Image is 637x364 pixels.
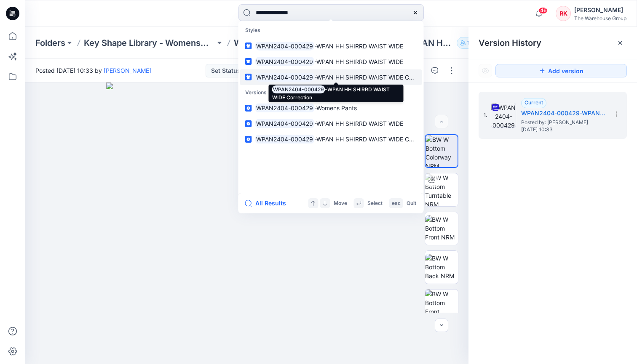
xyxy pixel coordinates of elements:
img: BW W Bottom Colorway NRM [426,135,458,167]
img: BW W Bottom Front CloseUp NRM [425,290,458,322]
span: Posted by: Kathika Sarkar [521,118,605,127]
a: WPAN2404-000429-WPAN HH SHIRRD WAIST WIDE [240,116,422,131]
mark: WPAN2404-000429 [255,72,315,82]
p: Versions [240,85,422,101]
img: BW W Bottom Front NRM [425,215,458,242]
p: Select [367,199,383,208]
mark: WPAN2404-000429 [255,57,315,66]
h5: WPAN2404-000429-WPAN HH SHIRRD WAIST WIDE Correction [521,108,605,118]
span: -WPAN HH SHIRRD WAIST WIDE [314,43,403,50]
img: eyJhbGciOiJIUzI1NiIsImtpZCI6IjAiLCJzbHQiOiJzZXMiLCJ0eXAiOiJKV1QifQ.eyJkYXRhIjp7InR5cGUiOiJzdG9yYW... [106,82,388,364]
div: RK [556,6,571,21]
img: BW W Bottom Back NRM [425,254,458,280]
span: 46 [538,7,548,14]
a: WPAN2404-000429-WPAN HH SHIRRD WAIST WIDE [240,54,422,69]
div: The Warehouse Group [574,15,626,21]
p: 12 [467,38,472,48]
a: WPAN2404-000429-WPAN HH SHIRRD WAIST WIDE Correction [240,131,422,147]
p: Quit [407,199,416,208]
mark: WPAN2404-000429 [255,134,315,144]
div: [PERSON_NAME] [574,5,626,15]
button: 12 [457,37,483,49]
a: Folders [35,37,65,49]
img: WPAN2404-000429-WPAN HH SHIRRD WAIST WIDE Correction [491,103,516,128]
a: WPAN2404-000429-WPAN HH SHIRRD WAIST WIDE Correction [240,69,422,85]
span: -WPAN HH SHIRRD WAIST WIDE [314,58,403,65]
span: Posted [DATE] 10:33 by [35,66,151,75]
button: Show Hidden Versions [479,64,492,77]
span: [DATE] 10:33 [521,127,605,133]
span: -WPAN HH SHIRRD WAIST WIDE Correction [314,74,434,81]
p: Styles [240,23,422,38]
img: BW W Bottom Turntable NRM [425,173,458,206]
a: WPAN2404-000429-Womens Pants [240,100,422,116]
button: Close [617,40,624,46]
p: esc [392,199,401,208]
mark: WPAN2404-000429 [255,119,315,128]
span: -WPAN HH SHIRRD WAIST WIDE [314,120,403,127]
a: Key Shape Library - Womenswear [84,37,215,49]
a: [PERSON_NAME] [104,67,151,74]
mark: WPAN2404-000429 [255,41,315,51]
button: Add version [495,64,627,77]
a: WPAN2404-000429-WPAN HH SHIRRD WAIST WIDE [240,38,422,54]
mark: WPAN2404-000429 [255,103,315,113]
p: Move [334,199,347,208]
span: 1. [484,112,487,119]
span: -WPAN HH SHIRRD WAIST WIDE Correction [314,136,434,143]
span: Version History [479,38,541,48]
span: Current [525,99,543,106]
a: Women's Bottom [234,37,303,49]
span: -Womens Pants [314,104,357,112]
button: All Results [245,198,292,208]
